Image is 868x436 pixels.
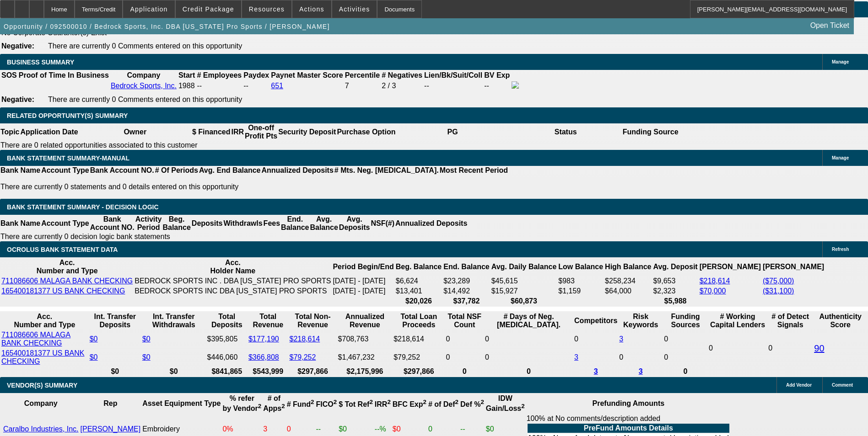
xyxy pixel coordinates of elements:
th: Status [509,123,622,141]
b: Start [178,71,195,79]
th: # Mts. Neg. [MEDICAL_DATA]. [334,166,439,175]
span: Application [130,5,167,13]
a: ($31,100) [763,287,794,295]
th: Activity Period [135,215,162,232]
span: There are currently 0 Comments entered on this opportunity [48,96,242,103]
td: $983 [558,276,604,286]
td: $218,614 [393,330,444,348]
td: -- [484,81,510,91]
sup: 2 [334,399,337,405]
th: Fees [263,215,280,232]
b: Company [24,399,58,407]
td: 0 [663,349,707,366]
div: $1,467,232 [338,353,392,362]
b: Prefunding Amounts [593,399,665,407]
th: Avg. Deposit [652,258,698,276]
td: -- [424,81,483,91]
td: [DATE] - [DATE] [332,287,394,296]
sup: 2 [311,399,314,405]
a: ($75,000) [763,277,794,285]
span: Resources [249,5,285,13]
th: $5,988 [652,297,698,306]
b: FICO [316,400,337,408]
a: 165400181377 US BANK CHECKING [1,349,84,365]
th: PG [396,123,509,141]
b: Asset Equipment Type [142,399,221,407]
th: Authenticity Score [814,312,867,330]
sup: 2 [258,403,261,409]
th: Proof of Time In Business [18,71,109,80]
th: Owner [79,123,192,141]
sup: 2 [480,399,484,405]
span: Activities [339,5,370,13]
th: Withdrawls [223,215,263,232]
th: # of Detect Signals [768,312,813,330]
a: [PERSON_NAME] [81,425,141,433]
th: Annualized Deposits [395,215,468,232]
th: Acc. Holder Name [134,258,331,276]
div: $708,763 [338,335,392,343]
th: # Of Periods [155,166,199,175]
span: There are currently 0 Comments entered on this opportunity [48,42,242,50]
th: Annualized Revenue [338,312,393,330]
b: Negative: [1,96,34,103]
th: Avg. Balance [309,215,338,232]
b: # Fund [287,400,314,408]
b: # of Def [428,400,458,408]
b: Lien/Bk/Suit/Coll [424,71,482,79]
th: Avg. End Balance [199,166,261,175]
td: 0 [663,330,707,348]
th: $297,866 [289,367,337,376]
th: NSF(#) [370,215,395,232]
sup: 2 [281,403,285,409]
sup: 2 [423,399,426,405]
td: 0 [485,349,573,366]
th: Funding Sources [663,312,707,330]
th: $297,866 [393,367,444,376]
a: 3 [574,353,578,361]
a: 3 [639,367,643,375]
a: 651 [271,82,283,90]
b: PreFund Amounts Details [584,424,673,432]
th: Sum of the Total NSF Count and Total Overdraft Fee Count from Ocrolus [445,312,484,330]
th: [PERSON_NAME] [699,258,761,276]
th: # Days of Neg. [MEDICAL_DATA]. [485,312,573,330]
a: $366,808 [248,353,279,361]
span: Comment [832,383,853,388]
th: Security Deposit [278,123,336,141]
b: IRR [375,400,391,408]
td: 0 [445,349,484,366]
th: Total Revenue [248,312,288,330]
th: End. Balance [280,215,309,232]
th: Total Loan Proceeds [393,312,444,330]
td: 0 [619,349,663,366]
td: 0 [574,330,618,348]
a: 165400181377 US BANK CHECKING [1,287,125,295]
button: Application [123,0,174,18]
th: Annualized Deposits [261,166,334,175]
b: BFC Exp [393,400,426,408]
th: $543,999 [248,367,288,376]
th: Avg. Deposits [339,215,371,232]
th: Account Type [41,215,90,232]
div: 2 / 3 [382,82,422,90]
th: $0 [89,367,141,376]
b: Def % [460,400,484,408]
td: BEDROCK SPORTS INC DBA [US_STATE] PRO SPORTS [134,287,331,296]
th: $60,873 [491,297,557,306]
td: $64,000 [604,287,652,296]
button: Activities [332,0,377,18]
a: 711086606 MALAGA BANK CHECKING [1,331,70,347]
th: $20,026 [395,297,442,306]
th: Acc. Number and Type [1,258,133,276]
th: 0 [663,367,707,376]
th: Total Non-Revenue [289,312,337,330]
th: $2,175,996 [338,367,393,376]
td: BEDROCK SPORTS INC . DBA [US_STATE] PRO SPORTS [134,276,331,286]
span: Manage [832,59,849,64]
th: 0 [445,367,484,376]
sup: 2 [455,399,458,405]
th: One-off Profit Pts [244,123,278,141]
td: $9,653 [652,276,698,286]
a: $218,614 [290,335,320,343]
